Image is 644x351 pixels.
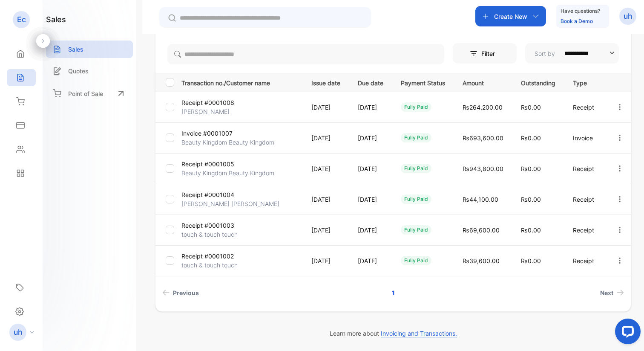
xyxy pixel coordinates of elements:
p: Point of Sale [68,89,103,98]
span: ₨0.00 [521,196,541,203]
p: Invoice #0001007 [181,129,233,138]
p: Create New [494,12,527,21]
div: fully paid [401,225,431,235]
p: Outstanding [521,77,555,87]
p: Receipt #0001002 [181,252,234,261]
div: fully paid [401,133,431,142]
div: fully paid [401,164,431,173]
p: Sort by [535,49,555,58]
p: Transaction no./Customer name [181,77,301,87]
p: uh [624,11,632,22]
p: [DATE] [311,103,340,112]
p: Receipt [573,256,598,265]
p: Receipt #0001003 [181,221,234,230]
p: [DATE] [311,195,340,204]
p: [PERSON_NAME] [181,107,230,116]
p: [PERSON_NAME] [PERSON_NAME] [181,199,279,208]
p: Issue date [311,77,340,87]
span: ₨0.00 [521,226,541,234]
span: ₨44,100.00 [463,196,498,203]
span: ₨0.00 [521,134,541,142]
div: fully paid [401,194,431,204]
p: Receipt #0001004 [181,190,234,199]
p: touch & touch touch [181,261,238,270]
a: Previous page [159,285,202,301]
p: [DATE] [311,133,340,142]
p: [DATE] [311,256,340,265]
p: Receipt #0001005 [181,160,234,168]
a: Point of Sale [46,84,133,103]
span: ₨264,200.00 [463,104,503,111]
span: Invoicing and Transactions. [381,330,457,337]
a: Book a Demo [561,18,593,24]
a: Quotes [46,62,133,80]
span: ₨69,600.00 [463,226,500,234]
p: [DATE] [358,256,383,265]
p: touch & touch touch [181,230,238,239]
button: uh [619,6,636,26]
p: [DATE] [311,226,340,235]
button: Create New [475,6,546,26]
p: Receipt [573,195,598,204]
p: Payment Status [401,77,445,87]
a: Page 1 is your current page [382,285,405,301]
p: Receipt #0001008 [181,98,234,107]
p: [DATE] [358,226,383,235]
span: ₨0.00 [521,257,541,264]
p: [DATE] [358,195,383,204]
span: ₨943,800.00 [463,165,503,172]
p: Learn more about [155,329,631,338]
p: Beauty Kingdom Beauty Kingdom [181,138,274,147]
span: ₨39,600.00 [463,257,500,264]
p: uh [14,327,23,338]
iframe: LiveChat chat widget [608,315,644,351]
p: Sales [68,45,83,54]
span: Next [600,288,613,297]
a: Sales [46,41,133,58]
button: Sort by [525,43,619,64]
h1: sales [46,14,66,25]
p: Receipt [573,164,598,173]
p: [DATE] [311,164,340,173]
p: Type [573,77,598,87]
p: Amount [463,77,503,87]
p: Receipt [573,103,598,112]
p: Quotes [68,67,89,75]
p: [DATE] [358,133,383,142]
div: fully paid [401,102,431,112]
p: Invoice [573,133,598,142]
p: Due date [358,77,383,87]
div: fully paid [401,256,431,265]
p: Receipt [573,226,598,235]
ul: Pagination [155,285,631,301]
p: Beauty Kingdom Beauty Kingdom [181,168,274,177]
span: ₨0.00 [521,104,541,111]
p: Have questions? [561,7,600,15]
a: Next page [597,285,627,301]
span: Previous [173,288,199,297]
span: ₨0.00 [521,165,541,172]
span: ₨693,600.00 [463,134,503,142]
p: Ec [17,14,26,25]
p: [DATE] [358,103,383,112]
p: [DATE] [358,164,383,173]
